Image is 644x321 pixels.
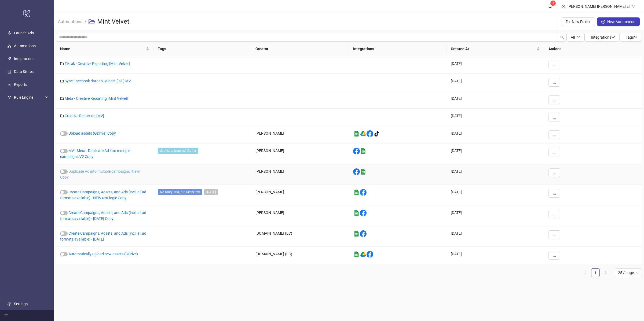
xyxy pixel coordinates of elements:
div: [DATE] [447,143,544,164]
button: New Automation [597,17,640,26]
span: ... [553,80,556,84]
a: Duplicate Ad into multiple campaigns [New] Copy [60,169,140,179]
th: Actions [544,42,642,56]
span: fork [8,95,11,99]
span: folder [60,114,64,118]
span: Created At [451,46,536,52]
button: left [580,268,589,277]
th: Created At [447,42,544,56]
span: ... [553,132,556,137]
span: down [611,35,615,39]
div: Page Size [615,268,642,277]
span: ... [553,191,556,195]
span: No Story Text, but Reels text [158,189,202,195]
span: plus-circle [601,20,605,24]
div: [PERSON_NAME] [PERSON_NAME] El [565,3,632,9]
span: 3 [552,1,554,5]
span: folder [60,79,64,83]
a: Integrations [14,57,34,61]
div: [DATE] [447,56,544,74]
a: Create Campaigns, Adsets, and Ads (incl. all ad formats available) - NEW text logic Copy [60,190,146,200]
button: ... [548,95,560,104]
div: [DOMAIN_NAME] (LC) [251,247,349,264]
span: 25 / page [618,269,639,277]
span: down [634,35,638,39]
a: Create Campaigns, Adsets, and Ads (incl. all ad formats available) - [DATE] [60,231,146,241]
span: bell [548,4,552,8]
a: Meta - Creative Reporting [Mint Velvet] [65,96,128,101]
a: Tiktok - Creative Reporting [Mint Velvet] [65,61,130,66]
div: [PERSON_NAME] [251,164,349,185]
a: Settings [14,302,28,306]
span: New Automation [607,20,635,24]
span: down [577,36,580,39]
span: Tags [626,35,638,39]
span: Rule Engine [14,92,43,103]
button: ... [548,130,560,139]
button: Alldown [566,33,584,42]
button: ... [548,251,560,260]
th: Tags [153,42,251,56]
span: folder-add [566,20,570,24]
a: Reports [14,82,27,87]
button: ... [548,113,560,121]
li: / [85,13,86,30]
a: Create Campaigns, Adsets, and Ads (incl. all ad formats available) - [DATE] Copy [60,211,146,221]
span: ... [553,171,556,175]
a: 1 [591,269,599,277]
span: ... [553,150,556,154]
div: [DATE] [447,164,544,185]
a: Automations [57,18,83,24]
span: New Folder [572,20,591,24]
th: Integrations [349,42,447,56]
div: [DATE] [447,91,544,109]
span: Name [60,46,145,52]
h3: Mint Velvet [97,17,129,26]
a: Launch Ads [14,31,34,35]
span: folder [60,62,64,65]
button: ... [548,148,560,156]
button: ... [548,168,560,177]
button: Integrationsdown [584,33,619,42]
sup: 3 [550,1,556,6]
button: New Folder [562,17,595,26]
div: [DATE] [447,185,544,205]
div: [DATE] [447,126,544,143]
a: Sync Facebook data to GSheet ( all ) MV [65,79,131,83]
span: ... [553,115,556,119]
span: duplicate from ad IDs list [158,148,198,154]
button: ... [548,61,560,69]
span: ... [553,63,556,67]
div: [PERSON_NAME] [251,143,349,164]
a: MV - Meta - Duplicate Ad into multiple campaigns V2 Copy [60,149,130,159]
a: Automations [14,44,36,48]
div: [DATE] [447,74,544,91]
div: [PERSON_NAME] [251,126,349,143]
li: Previous Page [580,268,589,277]
th: Name [56,42,153,56]
span: folder-open [89,19,95,25]
div: [DATE] [447,205,544,226]
span: All [571,35,575,39]
div: [DATE] [447,109,544,126]
span: right [605,271,608,274]
span: ... [553,233,556,237]
button: ... [548,210,560,218]
a: Data Stores [14,69,34,74]
div: [DATE] [447,247,544,264]
div: [DATE] [447,226,544,247]
button: ... [548,189,560,198]
span: left [583,271,586,274]
span: Integrations [591,35,615,39]
span: down [632,5,635,8]
button: Tagsdown [619,33,642,42]
a: Creative Reporting [MV] [65,114,104,118]
span: ... [553,253,556,257]
a: Automatically upload new assets (GDrive) [68,252,138,256]
li: 1 [591,268,600,277]
div: [PERSON_NAME] [251,205,349,226]
span: 2024-02-08 [204,189,218,195]
span: folder [60,97,64,100]
span: search [560,35,564,39]
th: Creator [251,42,349,56]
